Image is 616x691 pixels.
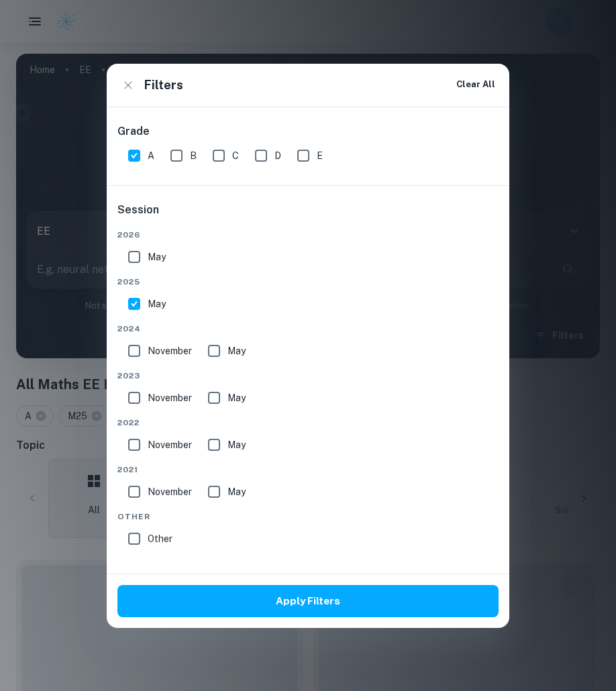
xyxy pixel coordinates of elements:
h6: Grade [117,123,499,140]
span: 2023 [117,370,499,382]
span: D [274,148,281,163]
span: May [148,297,166,311]
span: May [227,484,246,499]
span: May [148,250,166,264]
span: November [148,484,192,499]
span: C [232,148,239,163]
h6: Filters [144,76,183,95]
span: Other [117,511,499,523]
button: Apply Filters [117,585,499,617]
h6: Session [117,202,499,229]
span: 2025 [117,276,499,288]
span: November [148,437,192,452]
span: May [227,390,246,405]
span: B [190,148,197,163]
span: November [148,390,192,405]
span: May [227,437,246,452]
button: Clear All [453,74,499,95]
span: May [227,343,246,358]
span: November [148,343,192,358]
span: A [148,148,154,163]
span: 2026 [117,229,499,241]
span: Other [148,531,172,546]
span: 2021 [117,464,499,476]
span: 2024 [117,323,499,335]
span: 2022 [117,417,499,429]
span: E [317,148,323,163]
